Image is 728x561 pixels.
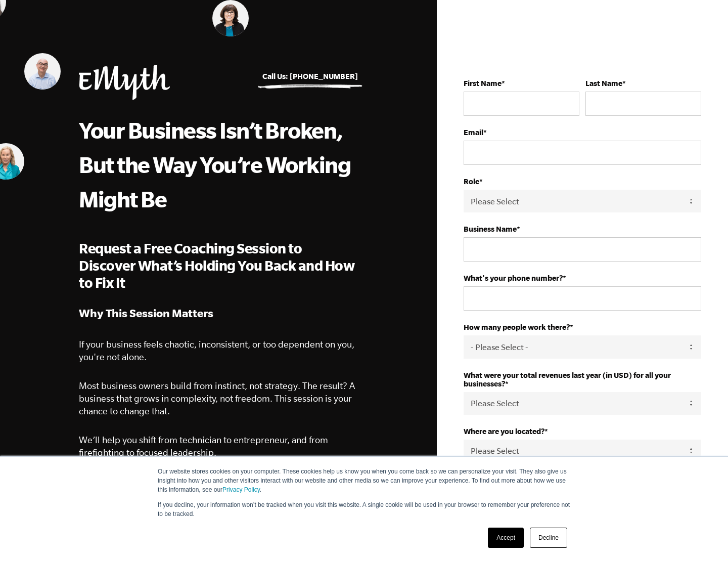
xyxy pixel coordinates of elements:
strong: First Name [464,79,502,88]
a: Accept [488,528,524,548]
strong: What were your total revenues last year (in USD) for all your businesses? [464,371,671,388]
strong: Email [464,128,483,137]
strong: Where are you located? [464,427,544,436]
img: EMyth [79,65,170,100]
span: Request a Free Coaching Session to Discover What’s Holding You Back and How to Fix It [79,240,354,290]
img: Shachar Perlman, EMyth Business Coach [24,53,61,90]
strong: Business Name [464,225,517,233]
span: If your business feels chaotic, inconsistent, or too dependent on you, you're not alone. [79,339,354,362]
span: Most business owners build from instinct, not strategy. The result? A business that grows in comp... [79,380,355,416]
p: Our website stores cookies on your computer. These cookies help us know you when you come back so... [158,467,570,494]
strong: Last Name [585,79,622,88]
a: Privacy Policy [222,486,260,493]
p: If you decline, your information won’t be tracked when you visit this website. A single cookie wi... [158,500,570,519]
span: Your Business Isn’t Broken, But the Way You’re Working Might Be [79,117,350,211]
strong: How many people work there? [464,323,570,331]
a: Decline [530,528,567,548]
strong: What's your phone number? [464,274,563,282]
a: Call Us: [PHONE_NUMBER] [262,72,358,80]
span: We’ll help you shift from technician to entrepreneur, and from firefighting to focused leadership. [79,435,328,458]
strong: Role [464,177,479,186]
strong: Why This Session Matters [79,307,213,319]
